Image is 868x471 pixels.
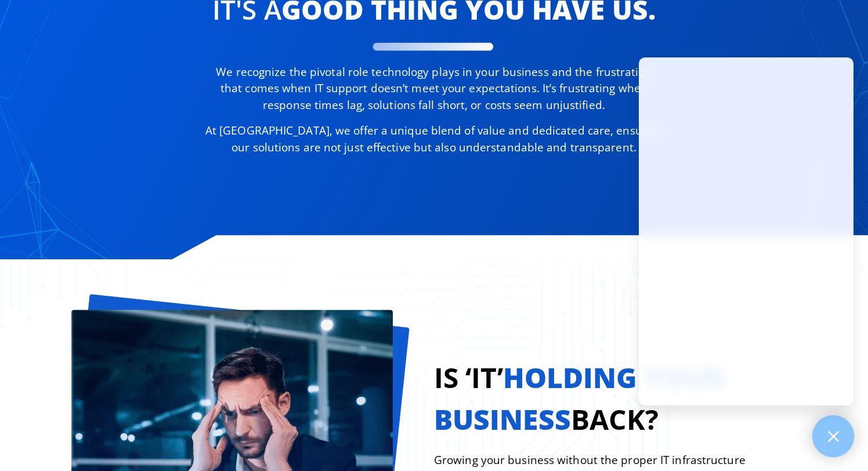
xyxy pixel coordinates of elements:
[205,122,663,155] p: At [GEOGRAPHIC_DATA], we offer a unique blend of value and dedicated care, ensuring our solutions...
[434,358,725,438] strong: holding your business
[372,42,496,52] img: New Divider
[205,64,663,114] p: We recognize the pivotal role technology plays in your business and the frustration that comes wh...
[434,357,761,440] h2: Is ‘IT’ back?
[639,57,853,405] iframe: Chatgenie Messenger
